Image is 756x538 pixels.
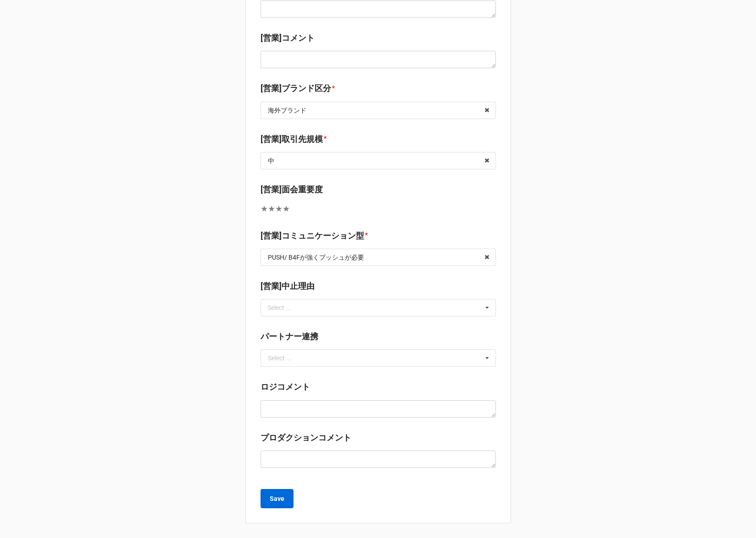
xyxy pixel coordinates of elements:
[261,380,310,393] label: ロジコメント
[268,158,274,164] div: 中
[283,202,290,215] span: ★
[268,107,306,114] div: 海外ブランド
[261,489,294,508] button: Save
[261,183,323,196] label: [営業]面会重要度
[261,133,323,146] label: [営業]取引先規模
[261,202,290,215] div: add rating by typing an integer from 0 to 5 or pressing arrow keys
[261,82,331,95] label: [営業]ブランド区分
[261,330,318,343] label: パートナー連携
[270,494,284,504] b: Save
[261,229,364,242] label: [営業]コミュニケーション型
[275,202,283,215] span: ★
[261,431,351,444] label: プロダクションコメント
[261,202,268,215] span: ★
[261,280,315,293] label: [営業]中止理由
[268,202,275,215] span: ★
[261,32,315,44] label: [営業]コメント
[268,254,364,261] div: PUSH/ B4Fが強くプッシュが必要
[268,355,292,361] div: Select ...
[265,302,305,313] div: Select ...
